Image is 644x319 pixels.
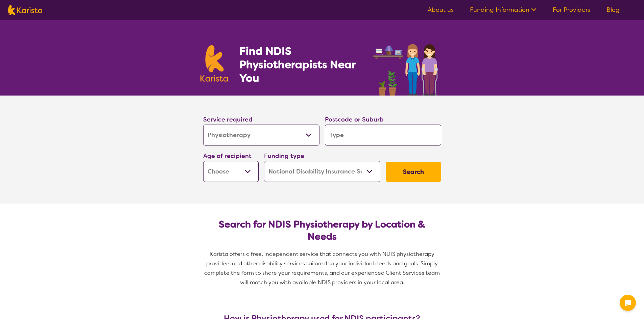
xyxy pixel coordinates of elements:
[200,249,444,287] p: Karista offers a free, independent service that connects you with NDIS physiotherapy providers an...
[428,6,454,14] a: About us
[239,44,364,85] h1: Find NDIS Physiotherapists Near You
[8,5,42,15] img: Karista logo
[371,36,444,96] img: physiotherapy
[606,6,620,14] a: Blog
[209,218,436,243] h2: Search for NDIS Physiotherapy by Location & Needs
[470,6,536,14] a: Funding Information
[203,152,252,160] label: Age of recipient
[325,115,384,124] label: Postcode or Suburb
[264,152,304,160] label: Funding type
[203,115,253,124] label: Service required
[386,162,441,182] button: Search
[200,45,228,82] img: Karista logo
[325,125,441,145] input: Type
[553,6,590,14] a: For Providers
